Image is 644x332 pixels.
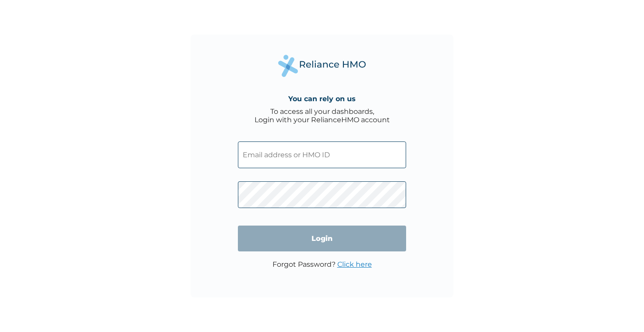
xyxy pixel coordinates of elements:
input: Login [238,226,406,251]
h4: You can rely on us [288,95,356,103]
input: Email address or HMO ID [238,141,406,168]
div: To access all your dashboards, Login with your RelianceHMO account [255,107,390,124]
a: Click here [337,260,372,268]
img: Reliance Health's Logo [278,55,366,77]
p: Forgot Password? [272,260,372,268]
